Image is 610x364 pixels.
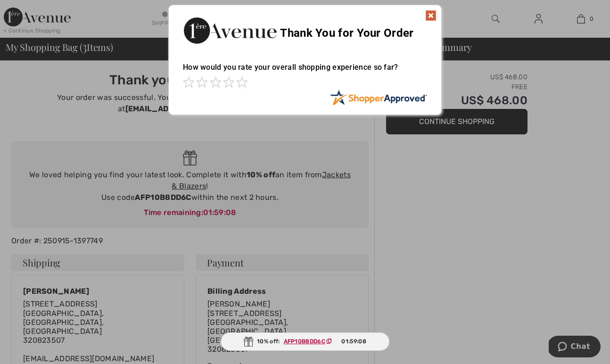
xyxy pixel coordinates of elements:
[280,26,413,40] span: Thank You for Your Order
[341,337,366,346] span: 01:59:08
[425,10,437,21] img: x
[183,53,427,90] div: How would you rate your overall shopping experience so far?
[244,337,253,347] img: Gift.svg
[284,338,325,345] ins: AFP10B8DD6C
[221,332,389,351] div: 10% off:
[22,7,41,15] span: Chat
[183,15,277,46] img: Thank You for Your Order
